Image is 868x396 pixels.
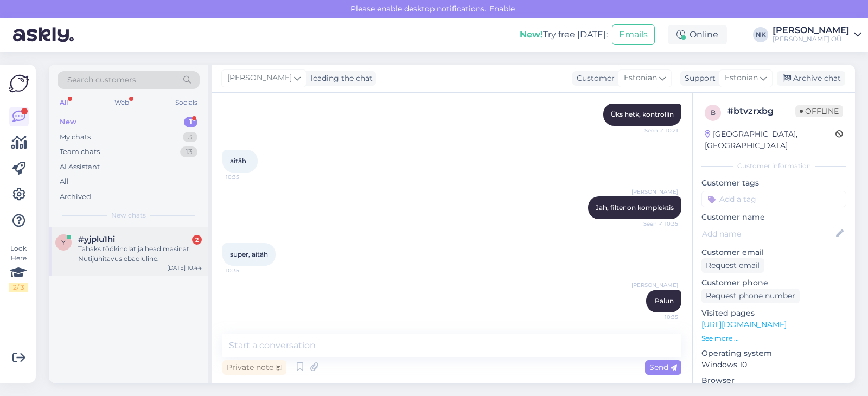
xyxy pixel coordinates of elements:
span: Search customers [67,74,136,86]
span: [PERSON_NAME] [631,281,678,289]
p: Windows 10 [701,359,846,371]
div: Customer [572,73,615,84]
span: 10:35 [226,266,266,274]
div: My chats [60,132,91,143]
span: b [711,108,716,117]
p: Customer email [701,247,846,258]
div: Try free [DATE]: [520,28,608,41]
span: [PERSON_NAME] [227,72,292,84]
span: New chats [111,210,146,220]
div: Archived [60,191,91,202]
div: [PERSON_NAME] [773,26,850,35]
div: Request email [701,258,764,273]
p: Browser [701,375,846,386]
div: 3 [183,132,197,143]
div: 2 [192,235,202,245]
span: 10:35 [226,173,266,181]
span: Estonian [624,72,657,84]
span: Jah, filter on komplektis [596,203,674,212]
span: y [61,238,66,246]
span: Üks hetk, kontrollin [611,110,674,118]
span: Palun [655,297,674,305]
p: See more ... [701,334,846,343]
span: Seen ✓ 10:21 [637,126,678,135]
div: leading the chat [307,73,373,84]
p: Customer phone [701,277,846,289]
div: Online [668,25,727,44]
div: Customer information [701,161,846,171]
a: [PERSON_NAME][PERSON_NAME] OÜ [773,26,861,43]
p: Customer name [701,212,846,223]
div: AI Assistant [60,162,100,173]
span: #yjplu1hi [78,234,115,244]
div: Private note [222,360,286,375]
span: [PERSON_NAME] [631,188,678,196]
div: [PERSON_NAME] OÜ [773,35,850,43]
span: Offline [795,105,843,117]
div: Web [112,95,131,110]
a: [URL][DOMAIN_NAME] [701,320,787,329]
div: [DATE] 10:44 [167,264,202,272]
span: Enable [486,4,518,14]
div: NK [753,27,768,42]
div: Support [680,73,716,84]
span: Estonian [725,72,758,84]
div: Look Here [9,244,28,292]
b: New! [520,29,543,40]
input: Add name [702,228,834,240]
div: 2 / 3 [9,283,28,292]
button: Emails [612,24,655,45]
div: New [60,117,76,127]
input: Add a tag [701,191,846,207]
div: All [60,176,69,187]
div: 13 [180,146,197,157]
div: Archive chat [777,71,845,86]
span: 10:35 [637,313,678,321]
div: # btvzrxbg [727,105,795,118]
div: Socials [173,95,200,110]
span: aitäh [230,157,246,165]
p: Operating system [701,348,846,359]
div: All [58,95,70,110]
div: Tahaks töökindlat ja head masinat. Nutijuhitavus ebaoluline. [78,244,202,264]
p: Visited pages [701,308,846,319]
div: Team chats [60,146,100,157]
div: 1 [184,117,197,127]
div: Request phone number [701,289,800,303]
p: Customer tags [701,177,846,189]
div: [GEOGRAPHIC_DATA], [GEOGRAPHIC_DATA] [705,129,835,151]
span: Send [649,362,677,372]
img: Askly Logo [9,73,29,94]
span: Seen ✓ 10:35 [637,220,678,228]
span: super, aitäh [230,250,268,258]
